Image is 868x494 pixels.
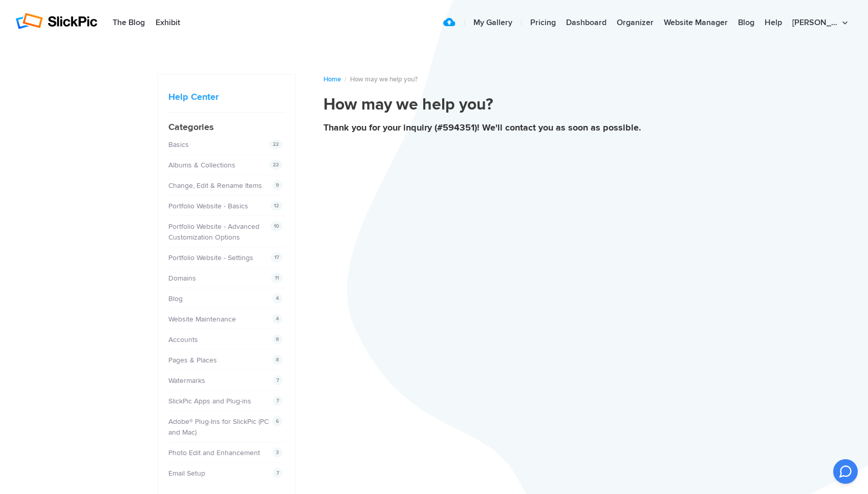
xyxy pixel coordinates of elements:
span: 7 [273,468,283,478]
span: 7 [273,375,283,385]
a: Website Maintenance [168,315,236,324]
a: Email Setup [168,469,205,478]
span: 12 [270,201,283,211]
a: Blog [168,294,183,303]
span: 22 [269,160,283,170]
span: / [344,75,346,83]
a: Photo Edit and Enhancement [168,448,260,457]
h4: Categories [168,120,285,134]
span: 22 [269,139,283,149]
span: 3 [272,447,283,458]
span: 11 [271,273,283,283]
span: How may we help you? [350,75,418,83]
a: Portfolio Website - Advanced Customization Options [168,222,259,242]
a: Domains [168,274,196,283]
a: Home [323,75,341,83]
a: Portfolio Website - Settings [168,253,253,262]
span: 9 [272,180,283,190]
span: 6 [272,416,283,426]
span: 7 [273,396,283,406]
a: Albums & Collections [168,161,235,169]
span: 8 [272,334,283,345]
a: Basics [168,140,189,149]
a: Adobe® Plug-Ins for SlickPic (PC and Mac) [168,417,269,437]
span: 4 [272,314,283,324]
a: Accounts [168,335,198,344]
h1: How may we help you? [323,95,710,115]
a: Help Center [168,91,219,102]
a: Portfolio Website - Basics [168,202,248,210]
span: 4 [272,293,283,304]
button: Thank you for your inquiry (#594351)! We'll contact you as soon as possible. [323,123,710,142]
span: 10 [270,221,283,231]
a: Pages & Places [168,356,217,364]
div: Thank you for your inquiry (#594351)! We'll contact you as soon as possible. [323,123,710,132]
a: Watermarks [168,376,205,385]
span: 8 [272,355,283,365]
span: 17 [271,252,283,263]
a: Change, Edit & Rename Items [168,181,262,190]
a: SlickPic Apps and Plug-ins [168,397,251,405]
